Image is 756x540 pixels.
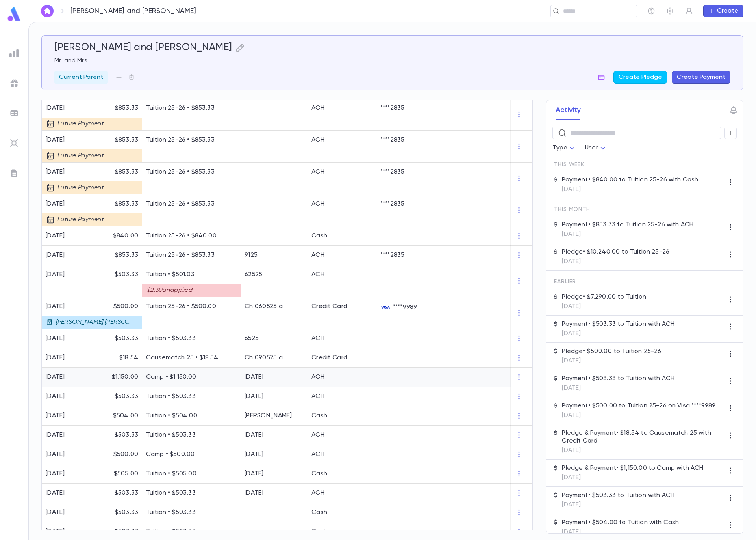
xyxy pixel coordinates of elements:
p: Tuition 25-26 • $853.33 [146,136,237,144]
div: [DATE] [46,303,128,310]
p: Tuition • $505.00 [146,470,237,478]
p: $853.33 [99,136,138,144]
p: $503.33 [115,528,138,536]
p: $503.33 [115,489,138,497]
div: 9125 [245,251,258,259]
div: ACH [311,392,324,400]
div: [DATE] [46,232,65,240]
img: batches_grey.339ca447c9d9533ef1741baa751efc33.svg [9,108,19,118]
p: Payment • $840.00 to Tuition 25-26 with Cash [562,176,698,184]
div: ACH [311,431,324,439]
p: Current Parent [59,73,103,81]
div: [DATE] [46,168,105,176]
div: 2/24/25 [245,470,264,478]
div: [DATE] [46,136,105,144]
div: Cash [311,470,327,478]
p: Pledge • $10,240.00 to Tuition 25-26 [562,248,669,256]
div: [DATE] [46,489,65,497]
p: $503.33 [115,334,138,342]
div: ACH [311,200,324,208]
p: [PERSON_NAME] [PERSON_NAME][GEOGRAPHIC_DATA] [56,318,131,326]
p: Payment • $853.33 to Tuition 25-26 with ACH [562,221,693,229]
p: Tuition • $503.33 [146,431,237,439]
div: [DATE] [46,251,65,259]
p: Causematch 25 • $18.54 [146,354,237,362]
p: [DATE] [562,528,679,536]
div: Credit Card [311,354,347,362]
p: Tuition 25-26 • $840.00 [146,232,237,240]
div: ACH [311,271,324,278]
div: 6525 [245,334,259,342]
div: Future Payment [42,149,109,162]
div: ACH [311,136,324,144]
button: Activity [556,100,581,120]
p: [DATE] [562,185,698,193]
div: 2/4/25 [245,489,264,497]
div: ACH [311,104,324,112]
div: Current Parent [54,71,108,84]
span: Earlier [554,278,576,285]
p: Tuition • $503.33 [146,508,237,516]
span: Type [552,145,567,151]
p: Tuition 25-26 • $853.33 [146,104,237,112]
p: [PERSON_NAME] and [PERSON_NAME] [70,7,196,15]
div: dulin [245,412,292,420]
p: Payment • $503.33 to Tuition with ACH [562,320,674,328]
div: 4/5/25 [245,431,264,439]
div: ACH [311,251,324,259]
div: [DATE] [46,354,65,362]
div: ACH [311,450,324,458]
div: [DATE] [46,431,65,439]
div: User [585,140,608,156]
div: [DATE] [46,200,105,208]
p: $503.33 [115,392,138,400]
p: Camp • $500.00 [146,450,237,458]
p: Mr. and Mrs. [54,57,730,65]
div: 5/15/25 [245,373,264,381]
p: Tuition • $503.33 [146,489,237,497]
p: Tuition • $504.00 [146,412,237,420]
p: Pledge & Payment • $1,150.00 to Camp with ACH [562,464,703,472]
div: 62525 [245,271,262,278]
p: Payment • $504.00 to Tuition with Cash [562,519,679,527]
p: Pledge • $7,290.00 to Tuition [562,293,646,301]
p: $503.33 [115,431,138,439]
p: Camp • $1,150.00 [146,373,237,381]
p: $853.33 [99,104,138,112]
div: Cash [311,232,327,240]
img: logo [6,6,22,22]
p: Tuition 25-26 • $853.33 [146,200,237,208]
p: Tuition • $503.33 [146,334,237,342]
img: campaigns_grey.99e729a5f7ee94e3726e6486bddda8f1.svg [9,78,19,88]
div: Future Payment [42,118,109,130]
div: ACH [311,489,324,497]
div: Ch 090525 a [245,354,283,362]
div: [DATE] [46,470,65,478]
div: [DATE] [46,392,65,400]
div: [DATE] [46,412,65,420]
p: Tuition 25-26 • $853.33 [146,251,237,259]
p: Tuition • $503.33 [146,392,237,400]
div: [DATE] [46,104,105,112]
p: Tuition • $503.33 [146,528,237,536]
div: $2.30 unapplied [142,284,241,297]
p: [DATE] [562,384,674,392]
img: letters_grey.7941b92b52307dd3b8a917253454ce1c.svg [9,168,19,178]
button: Create Pledge [613,71,667,84]
p: [DATE] [562,330,674,338]
p: [DATE] [562,303,646,310]
div: ACH [311,334,324,342]
p: $1,150.00 [112,373,138,381]
p: Pledge • $500.00 to Tuition 25-26 [562,348,661,355]
div: Cash [311,528,327,536]
span: User [585,145,598,151]
p: Payment • $503.33 to Tuition with ACH [562,491,674,499]
p: [DATE] [562,474,703,482]
p: $504.00 [113,412,138,420]
p: [DATE] [562,447,724,454]
p: $505.00 [114,470,138,478]
div: 5/5/25 [245,392,264,400]
div: [DATE] [46,271,65,278]
p: [DATE] [562,501,674,509]
div: [DATE] [46,528,65,536]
